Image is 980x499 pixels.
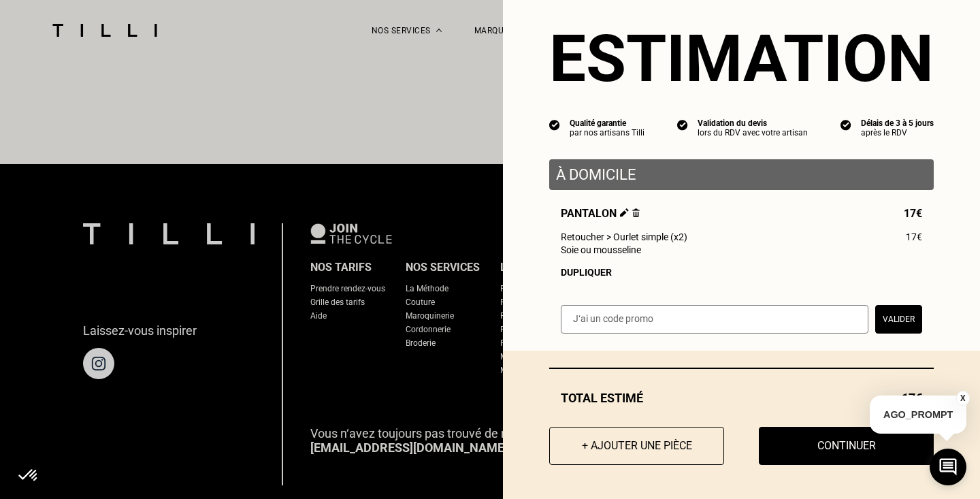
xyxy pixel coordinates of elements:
p: À domicile [556,166,927,183]
img: Supprimer [632,208,640,217]
img: icon list info [840,118,851,131]
span: 17€ [906,231,922,242]
div: Dupliquer [561,267,922,278]
button: X [956,391,970,406]
button: + Ajouter une pièce [549,427,724,465]
div: par nos artisans Tilli [570,128,644,138]
div: Délais de 3 à 5 jours [861,118,934,128]
span: Retoucher > Ourlet simple (x2) [561,231,687,242]
p: AGO_PROMPT [870,396,966,434]
img: icon list info [677,118,688,131]
button: Continuer [759,427,934,465]
div: Qualité garantie [570,118,644,128]
img: icon list info [549,118,560,131]
div: Total estimé [549,391,934,405]
div: Validation du devis [698,118,808,128]
span: Pantalon [561,207,640,220]
img: Éditer [620,208,629,217]
span: Soie ou mousseline [561,244,641,255]
section: Estimation [549,20,934,97]
button: Valider [875,305,922,334]
span: 17€ [904,207,922,220]
input: J‘ai un code promo [561,305,868,334]
div: après le RDV [861,128,934,138]
div: lors du RDV avec votre artisan [698,128,808,138]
